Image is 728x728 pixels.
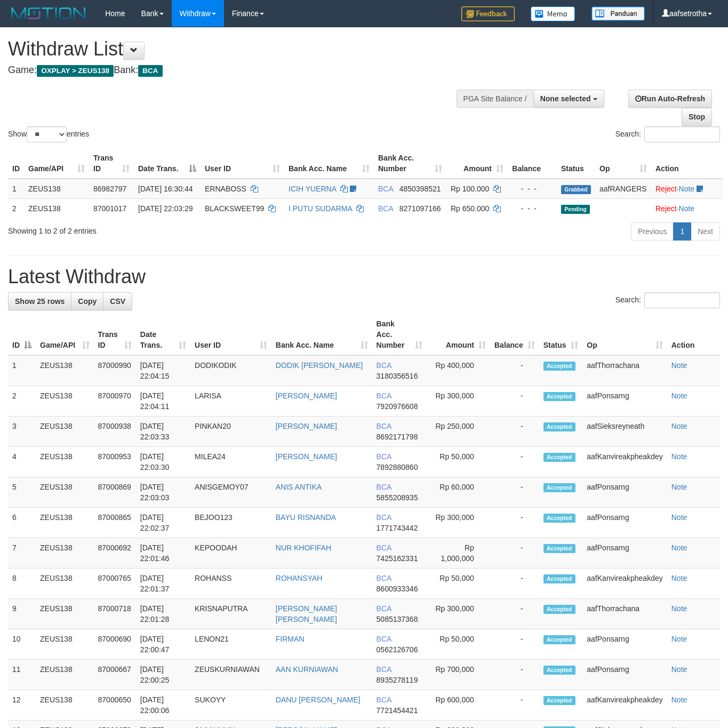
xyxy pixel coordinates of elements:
span: Copy 4850398521 to clipboard [399,185,441,193]
th: Action [667,314,720,355]
span: 87001017 [93,204,126,213]
span: Copy 0562126706 to clipboard [377,645,418,654]
span: BCA [377,635,391,643]
label: Search: [615,126,720,142]
td: - [490,417,539,447]
a: Note [671,483,687,491]
td: 87000938 [94,417,136,447]
td: [DATE] 22:04:15 [136,355,190,386]
td: aafPonsarng [582,629,667,660]
td: Rp 1,000,000 [427,538,490,569]
img: Feedback.jpg [461,6,515,21]
td: 87000650 [94,690,136,721]
th: Op: activate to sort column ascending [582,314,667,355]
td: aafPonsarng [582,477,667,508]
td: aafPonsarng [582,660,667,690]
span: Copy 5085137368 to clipboard [377,615,418,623]
a: [PERSON_NAME] [276,391,337,400]
th: Bank Acc. Name: activate to sort column ascending [271,314,372,355]
img: panduan.png [591,6,645,21]
td: Rp 300,000 [427,386,490,417]
span: Grabbed [561,185,591,194]
th: Trans ID: activate to sort column ascending [89,148,134,179]
td: aafPonsarng [582,538,667,569]
th: Status [557,148,595,179]
td: [DATE] 22:03:03 [136,477,190,508]
span: Accepted [543,605,575,614]
td: ZEUS138 [36,660,94,690]
td: ZEUS138 [36,417,94,447]
td: [DATE] 22:02:37 [136,508,190,538]
td: Rp 400,000 [427,355,490,386]
span: Accepted [543,574,575,583]
td: - [490,477,539,508]
td: Rp 50,000 [427,629,490,660]
input: Search: [644,126,720,142]
th: Date Trans.: activate to sort column ascending [136,314,190,355]
td: 3 [8,417,36,447]
a: Note [671,452,687,461]
img: Button%20Memo.svg [531,6,575,21]
a: 1 [673,222,691,241]
td: LENON21 [190,629,271,660]
a: [PERSON_NAME] [276,422,337,430]
th: Amount: activate to sort column ascending [446,148,508,179]
td: [DATE] 22:03:33 [136,417,190,447]
td: ZEUS138 [24,198,89,218]
td: [DATE] 22:00:25 [136,660,190,690]
label: Search: [615,292,720,308]
a: NUR KHOFIFAH [276,543,331,552]
span: BCA [377,422,391,430]
th: Date Trans.: activate to sort column descending [134,148,201,179]
td: aafPonsarng [582,386,667,417]
td: ZEUSKURNIAWAN [190,660,271,690]
td: aafKanvireakpheakdey [582,690,667,721]
td: 9 [8,599,36,629]
span: Accepted [543,483,575,492]
td: ZEUS138 [24,179,89,199]
td: - [490,447,539,477]
span: Copy 7892880860 to clipboard [377,463,418,471]
a: ROHANSYAH [276,574,323,582]
a: [PERSON_NAME] [276,452,337,461]
a: Reject [655,204,677,213]
td: SUKOYY [190,690,271,721]
a: Reject [655,185,677,193]
td: ZEUS138 [36,569,94,599]
span: Rp 650.000 [451,204,489,213]
td: - [490,660,539,690]
td: 87000865 [94,508,136,538]
td: 87000690 [94,629,136,660]
span: Accepted [543,362,575,371]
span: Accepted [543,392,575,401]
th: Bank Acc. Name: activate to sort column ascending [284,148,374,179]
select: Showentries [27,126,67,142]
td: 1 [8,179,24,199]
td: Rp 60,000 [427,477,490,508]
span: BCA [378,204,393,213]
a: AAN KURNIAWAN [276,665,338,674]
td: ZEUS138 [36,690,94,721]
a: Note [671,391,687,400]
span: BCA [377,391,391,400]
span: Accepted [543,666,575,675]
td: aafThorrachana [582,599,667,629]
span: BCA [377,574,391,582]
div: - - - [512,203,553,214]
td: aafKanvireakpheakdey [582,447,667,477]
th: Bank Acc. Number: activate to sort column ascending [374,148,446,179]
td: LARISA [190,386,271,417]
a: Show 25 rows [8,292,71,310]
a: Run Auto-Refresh [628,90,712,108]
td: 10 [8,629,36,660]
h4: Game: Bank: [8,65,475,76]
button: None selected [533,90,604,108]
span: Accepted [543,696,575,705]
span: Copy 7920976608 to clipboard [377,402,418,411]
a: FIRMAN [276,635,305,643]
th: Op: activate to sort column ascending [595,148,651,179]
td: 87000869 [94,477,136,508]
td: aafRANGERS [595,179,651,199]
span: BCA [377,695,391,704]
span: Copy 8271097166 to clipboard [399,204,441,213]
